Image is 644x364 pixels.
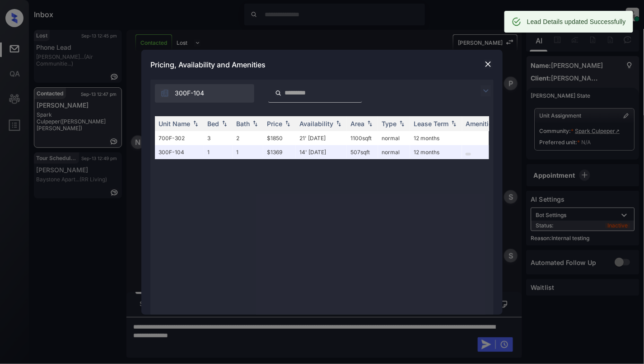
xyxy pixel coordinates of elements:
div: Unit Name [159,120,190,128]
div: Lease Term [414,120,448,128]
span: 300F-104 [175,88,204,98]
td: normal [378,131,410,145]
td: 12 months [410,145,462,159]
img: sorting [220,120,229,127]
div: Availability [299,120,333,128]
img: sorting [449,120,458,127]
img: sorting [191,120,200,127]
td: 3 [204,131,233,145]
img: sorting [251,120,260,127]
td: 2 [233,131,263,145]
td: 300F-104 [155,145,204,159]
td: 507 sqft [347,145,378,159]
img: close [484,60,493,69]
div: Bath [236,120,250,128]
td: $1369 [263,145,296,159]
td: normal [378,145,410,159]
img: sorting [365,120,374,127]
div: Lead Details updated Successfully [527,14,626,30]
td: 1 [233,145,263,159]
td: 1 [204,145,233,159]
div: Area [350,120,364,128]
td: $1850 [263,131,296,145]
td: 1100 sqft [347,131,378,145]
img: icon-zuma [481,85,491,96]
div: Price [267,120,282,128]
img: icon-zuma [160,89,169,98]
img: icon-zuma [275,89,282,97]
div: Bed [207,120,219,128]
div: Type [382,120,397,128]
div: Amenities [466,120,496,128]
img: sorting [397,120,406,127]
div: Pricing, Availability and Amenities [141,50,503,80]
td: 21' [DATE] [296,131,347,145]
td: 12 months [410,131,462,145]
td: 14' [DATE] [296,145,347,159]
td: 700F-302 [155,131,204,145]
img: sorting [334,120,343,127]
img: sorting [283,120,292,127]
